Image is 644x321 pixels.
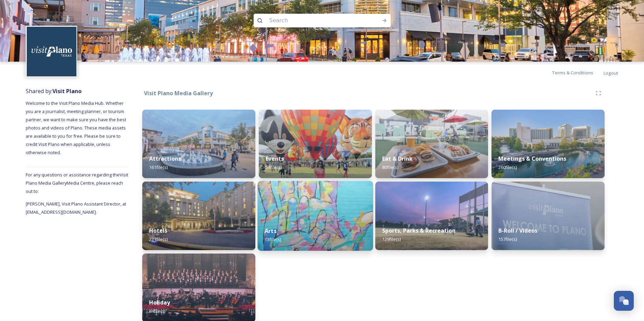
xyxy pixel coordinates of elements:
[149,155,181,162] strong: Attractions
[498,164,517,170] span: 260 file(s)
[149,236,168,242] span: 231 file(s)
[498,236,517,242] span: 157 file(s)
[265,227,277,235] strong: Arts
[265,236,281,243] span: 13 file(s)
[149,164,168,170] span: 161 file(s)
[142,110,255,178] img: 87a85942-043f-4767-857c-4144632cc238.jpg
[52,87,82,95] strong: Visit Plano
[257,181,373,251] img: 1ea302d0-861e-4f91-92cf-c7386b8feaa8.jpg
[266,155,284,162] strong: Events
[266,13,360,28] input: Search
[26,87,82,95] span: Shared by:
[149,308,165,314] span: 44 file(s)
[552,70,593,76] span: Terms & Conditions
[382,155,413,162] strong: Eat & Drink
[149,299,170,306] strong: Holiday
[382,227,455,234] strong: Sports, Parks & Recreation
[375,110,488,178] img: 978e481f-193b-49d6-b951-310609a898c1.jpg
[491,182,605,250] img: 163f5452-487e-46b6-95ce-7d30f5d8887d.jpg
[27,27,76,76] img: images.jpeg
[498,227,537,234] strong: B-Roll / Videos
[144,89,213,97] strong: Visit Plano Media Gallery
[491,110,605,178] img: 4926d70f-1349-452b-9734-7b98794f73aa.jpg
[375,182,488,250] img: 26a65e60-1aa3-41aa-a9d5-20d91948a645.jpg
[26,201,127,215] span: [PERSON_NAME], Visit Plano Assistant Director, at [EMAIL_ADDRESS][DOMAIN_NAME].
[604,70,618,76] span: Logout
[382,164,398,170] span: 80 file(s)
[382,236,401,242] span: 129 file(s)
[552,69,604,77] a: Terms & Conditions
[259,110,372,178] img: 49de9871-0ad7-4f79-876a-8be633dd9873.jpg
[498,155,566,162] strong: Meetings & Conventions
[149,227,167,234] strong: Hotels
[142,182,255,250] img: ea110bd7-91bd-4d21-8ab7-5f586e6198d7.jpg
[26,100,127,156] span: Welcome to the Visit Plano Media Hub. Whether you are a journalist, meeting planner, or tourism p...
[614,291,634,311] button: Open Chat
[266,164,282,170] span: 54 file(s)
[26,172,128,194] span: For any questions or assistance regarding the Visit Plano Media Gallery Media Centre, please reac...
